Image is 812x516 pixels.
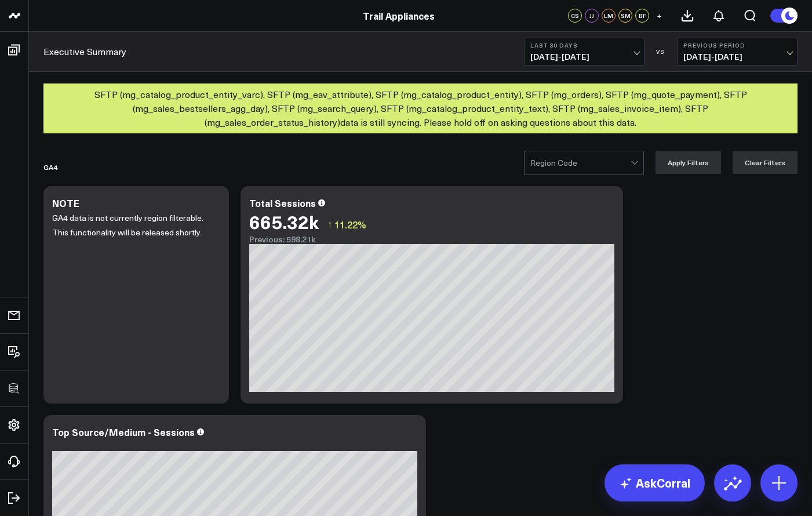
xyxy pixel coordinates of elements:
[43,45,126,58] a: Executive Summary
[52,426,195,438] div: Top Source/Medium - Sessions
[683,52,791,61] span: [DATE] - [DATE]
[602,9,616,23] div: LM
[605,464,705,502] a: AskCorral
[618,9,632,23] div: SM
[733,151,798,174] button: Clear Filters
[635,9,649,23] div: BF
[530,52,638,61] span: [DATE] - [DATE]
[249,235,614,244] div: Previous: 598.21k
[657,12,662,20] span: +
[656,151,721,174] button: Apply Filters
[334,218,366,231] span: 11.22%
[43,83,798,133] div: SFTP (mg_catalog_product_entity_varc), SFTP (mg_eav_attribute), SFTP (mg_catalog_product_entity),...
[683,42,791,49] b: Previous Period
[363,9,435,22] a: Trail Appliances
[52,211,212,239] p: GA4 data is not currently region filterable. This functionality will be released shortly.
[249,197,316,209] div: Total Sessions
[524,38,644,66] button: Last 30 Days[DATE]-[DATE]
[677,38,798,66] button: Previous Period[DATE]-[DATE]
[249,211,319,232] div: 665.32k
[52,197,79,209] div: NOTE
[327,217,332,232] span: ↑
[530,42,638,49] b: Last 30 Days
[652,9,666,23] button: +
[585,9,599,23] div: JJ
[43,154,57,180] div: GA4
[650,48,671,55] div: VS
[568,9,582,23] div: CS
